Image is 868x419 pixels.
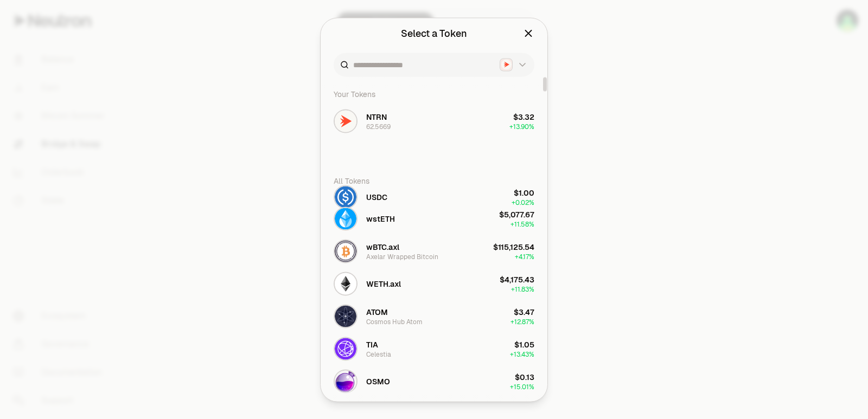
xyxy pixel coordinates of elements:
button: Neutron LogoNeutron Logo [500,58,528,71]
button: OSMO LogoOSMO$0.13+15.01% [327,365,541,397]
div: All Tokens [327,170,541,191]
div: Cosmos Hub Atom [366,317,423,326]
span: + 12.87% [510,317,534,326]
img: USDC Logo [335,186,356,208]
div: 62.5669 [366,122,391,131]
div: $3.32 [513,111,534,122]
button: Close [522,25,534,41]
img: Neutron Logo [501,60,512,70]
span: + 11.58% [510,220,534,228]
div: $115,125.54 [493,241,534,252]
img: OSMO Logo [335,370,356,392]
span: ATOM [366,306,388,317]
span: + 15.01% [510,382,534,391]
span: wBTC.axl [366,241,399,252]
div: $0.13 [515,371,534,382]
span: + 0.02% [512,198,534,207]
button: USDC LogoUSDC$1.00+0.02% [327,181,541,213]
span: wstETH [366,213,395,224]
button: wBTC.axl LogowBTC.axlAxelar Wrapped Bitcoin$115,125.54+4.17% [327,235,541,267]
span: + 4.17% [515,252,534,261]
span: OSMO [366,376,390,386]
img: TIA Logo [335,338,356,359]
img: WETH.axl Logo [335,273,356,294]
div: Axelar Wrapped Bitcoin [366,252,438,261]
img: ATOM Logo [335,305,356,327]
div: $1.05 [514,339,534,350]
button: WETH.axl LogoWETH.axl$4,175.43+11.83% [327,267,541,300]
div: Select a Token [401,25,467,41]
div: $4,175.43 [500,274,534,285]
img: wBTC.axl Logo [335,240,356,262]
div: $1.00 [514,187,534,198]
span: TIA [366,339,378,350]
span: USDC [366,191,387,202]
span: WETH.axl [366,278,401,289]
button: ATOM LogoATOMCosmos Hub Atom$3.47+12.87% [327,300,541,332]
div: $3.47 [514,306,534,317]
button: wstETH LogowstETH$5,077.67+11.58% [327,202,541,235]
div: Your Tokens [327,83,541,105]
img: NTRN Logo [335,110,356,132]
span: + 13.43% [510,350,534,358]
span: + 11.83% [511,285,534,293]
span: NTRN [366,111,387,122]
button: NTRN LogoNTRN62.5669$3.32+13.90% [327,105,541,137]
button: TIA LogoTIACelestia$1.05+13.43% [327,332,541,365]
img: wstETH Logo [335,208,356,229]
div: Celestia [366,350,391,358]
div: $5,077.67 [499,209,534,220]
span: + 13.90% [509,122,534,131]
